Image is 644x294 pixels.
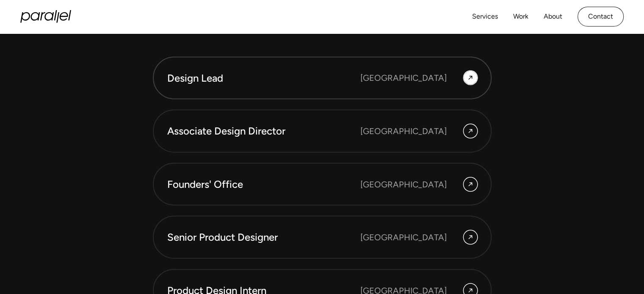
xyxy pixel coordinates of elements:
[513,11,528,23] a: Work
[167,230,360,245] div: Senior Product Designer
[167,177,360,192] div: Founders' Office
[153,216,492,259] a: Senior Product Designer [GEOGRAPHIC_DATA]
[20,10,71,23] a: home
[544,11,562,23] a: About
[360,178,447,191] div: [GEOGRAPHIC_DATA]
[153,110,492,153] a: Associate Design Director [GEOGRAPHIC_DATA]
[360,231,447,244] div: [GEOGRAPHIC_DATA]
[360,71,447,84] div: [GEOGRAPHIC_DATA]
[472,11,498,23] a: Services
[167,124,360,138] div: Associate Design Director
[167,71,360,85] div: Design Lead
[153,163,492,206] a: Founders' Office [GEOGRAPHIC_DATA]
[360,125,447,137] div: [GEOGRAPHIC_DATA]
[578,7,624,27] a: Contact
[153,57,492,100] a: Design Lead [GEOGRAPHIC_DATA]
